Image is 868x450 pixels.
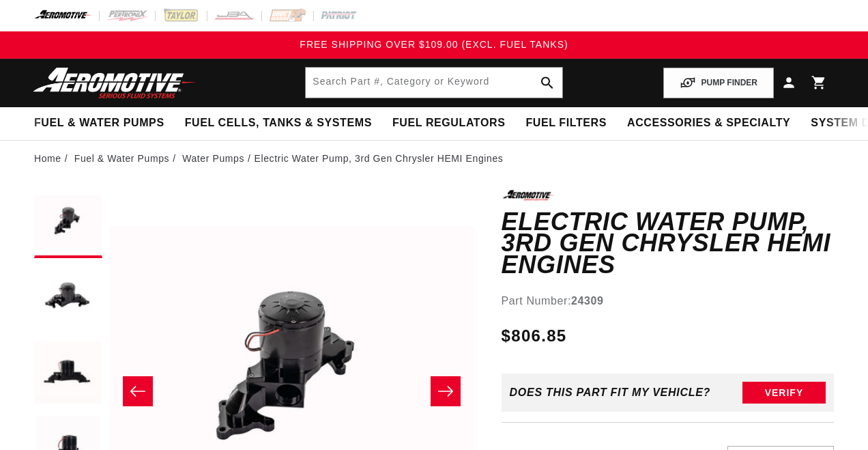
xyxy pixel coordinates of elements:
summary: Fuel Regulators [382,107,515,139]
button: Slide right [431,376,461,406]
summary: Fuel Filters [515,107,617,139]
summary: Fuel Cells, Tanks & Systems [175,107,382,139]
button: Load image 1 in gallery view [34,190,102,258]
span: FREE SHIPPING OVER $109.00 (EXCL. FUEL TANKS) [300,39,568,50]
div: Does This part fit My vehicle? [510,386,711,399]
span: Fuel Cells, Tanks & Systems [185,116,372,130]
li: Electric Water Pump, 3rd Gen Chrysler HEMI Engines [255,151,504,166]
span: Fuel Filters [525,116,607,130]
summary: Accessories & Specialty [617,107,800,139]
img: Aeromotive [29,67,200,99]
input: Search by Part Number, Category or Keyword [306,68,562,98]
div: Part Number: [502,292,834,310]
strong: 24309 [571,295,604,307]
summary: Fuel & Water Pumps [24,107,175,139]
button: Verify [742,382,826,404]
span: $806.85 [502,324,567,348]
button: Load image 3 in gallery view [34,340,102,408]
h1: Electric Water Pump, 3rd Gen Chrysler HEMI Engines [502,211,834,276]
span: Fuel Regulators [392,116,505,130]
button: Slide left [123,376,153,406]
span: Fuel & Water Pumps [34,116,164,130]
button: search button [532,68,562,98]
nav: breadcrumbs [34,151,834,166]
a: Home [34,151,61,166]
button: PUMP FINDER [663,68,774,98]
span: Accessories & Specialty [627,116,790,130]
a: Fuel & Water Pumps [74,151,169,166]
button: Load image 2 in gallery view [34,265,102,333]
a: Water Pumps [182,151,244,166]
